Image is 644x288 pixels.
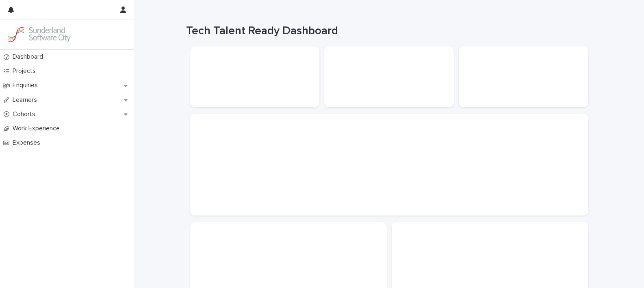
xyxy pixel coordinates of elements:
p: Projects [9,67,42,75]
p: Learners [9,96,43,104]
p: Enquiries [9,81,44,89]
p: Dashboard [9,53,50,61]
p: Work Experience [9,125,66,132]
img: GVzBcg19RCOYju8xzymn [7,26,72,43]
p: Cohorts [9,110,42,118]
p: Expenses [9,139,47,147]
h1: Tech Talent Ready Dashboard [186,24,584,38]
